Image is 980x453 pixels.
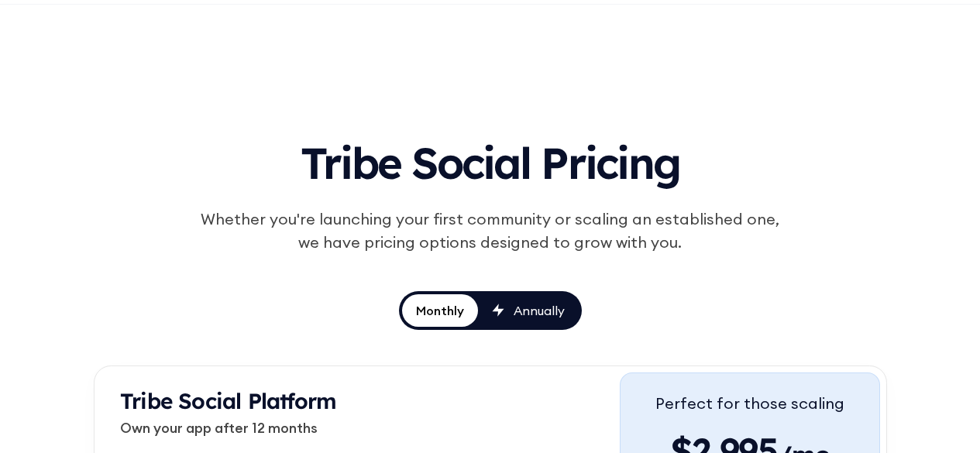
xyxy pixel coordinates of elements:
[416,302,464,319] div: Monthly
[131,124,850,195] h1: Tribe Social Pricing
[655,392,844,415] div: Perfect for those scaling
[514,302,565,319] div: Annually
[193,208,788,254] div: Whether you're launching your first community or scaling an established one, we have pricing opti...
[120,417,620,438] p: Own your app after 12 months
[120,387,336,414] strong: Tribe Social Platform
